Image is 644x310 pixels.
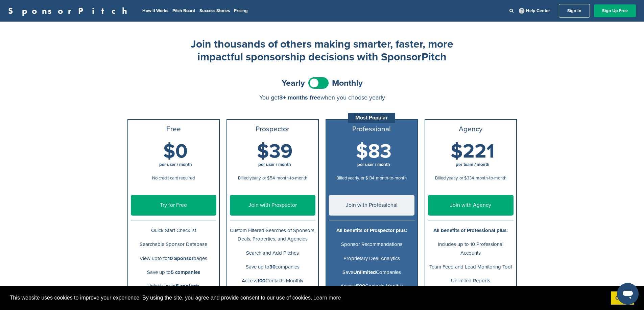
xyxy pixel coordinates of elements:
iframe: Button to launch messaging window [617,283,639,305]
h3: Professional [329,125,414,133]
b: All benefits of Prospector plus: [336,227,407,233]
span: per user / month [258,162,291,167]
b: 100 [257,278,265,284]
b: 500 [356,283,365,289]
p: Access Contacts Monthly [230,277,315,285]
span: $221 [451,140,495,163]
a: How It Works [142,8,168,13]
p: Sponsor Recommendations [329,240,414,249]
a: Pricing [234,8,248,13]
b: 5 companies [171,269,200,275]
a: Help Center [518,7,551,15]
a: Try for Free [131,195,216,216]
a: Join with Prospector [230,195,315,216]
a: SponsorPitch [8,6,132,15]
p: Save up to [131,268,216,277]
h3: Prospector [230,125,315,133]
b: All benefits of Professional plus: [433,227,508,233]
p: Save up to companies [230,263,315,271]
a: Pitch Board [172,8,195,13]
p: Unlimited Reports [428,277,514,285]
span: per user / month [357,162,390,167]
h2: Join thousands of others making smarter, faster, more impactful sponsorship decisions with Sponso... [187,38,457,64]
span: per user / month [159,162,192,167]
span: $83 [356,140,391,163]
p: Access Contacts Monthly [329,282,414,290]
span: Billed yearly, or $334 [435,175,474,181]
a: Sign In [559,4,590,18]
div: You get when you choose yearly [127,94,517,101]
b: 10 Sponsor [168,255,193,261]
h3: Free [131,125,216,133]
h3: Agency [428,125,514,133]
span: Yearly [282,79,305,87]
span: month-to-month [277,175,307,181]
a: learn more about cookies [312,293,342,303]
p: Save Companies [329,268,414,277]
span: 3+ months free [279,94,320,101]
p: Quick Start Checklist [131,226,216,235]
span: per team / month [456,162,490,167]
span: $0 [163,140,188,163]
a: Sign Up Free [594,4,636,17]
span: Billed yearly, or $54 [238,175,275,181]
p: Proprietary Deal Analytics [329,254,414,263]
p: Includes up to 10 Professional Accounts [428,240,514,257]
p: Custom Filtered Searches of Sponsors, Deals, Properties, and Agencies [230,226,315,243]
p: Unlock up to [131,282,216,290]
a: Join with Professional [329,195,414,216]
a: Join with Agency [428,195,514,216]
span: Monthly [332,79,363,87]
span: No credit card required [152,175,195,181]
b: 5 contacts [176,283,199,289]
span: month-to-month [476,175,506,181]
b: 30 [269,264,276,270]
p: Searchable Sponsor Database [131,240,216,249]
p: Search and Add Pitches [230,249,315,257]
p: Team Feed and Lead Monitoring Tool [428,263,514,271]
a: dismiss cookie message [611,291,634,305]
span: month-to-month [376,175,407,181]
span: $39 [257,140,292,163]
span: This website uses cookies to improve your experience. By using the site, you agree and provide co... [10,293,605,303]
b: Unlimited [353,269,376,275]
div: Most Popular [348,113,395,123]
a: Success Stories [199,8,230,13]
span: Billed yearly, or $134 [336,175,374,181]
p: View upto to pages [131,254,216,263]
